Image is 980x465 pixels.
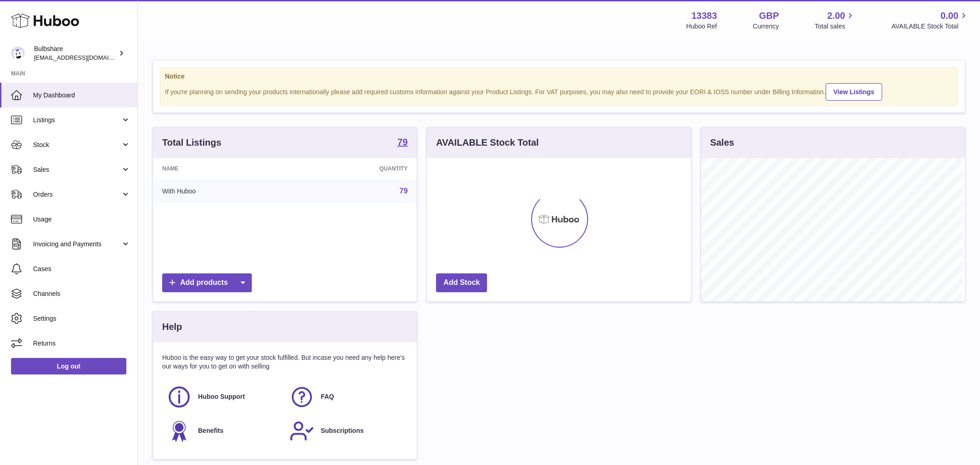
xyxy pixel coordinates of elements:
span: Cases [33,265,130,273]
strong: 79 [397,137,408,147]
th: Quantity [292,158,417,179]
div: Bulbshare [34,45,117,62]
a: 0.00 AVAILABLE Stock Total [891,10,969,31]
span: Stock [33,141,121,149]
img: internalAdmin-13383@internal.huboo.com [11,46,25,60]
th: Name [153,158,292,179]
a: Add products [162,273,252,292]
td: With Huboo [153,179,292,203]
h3: Help [162,321,182,333]
a: FAQ [289,385,403,409]
a: 79 [397,137,408,148]
span: Sales [33,165,121,174]
a: Add Stock [436,273,487,292]
a: Benefits [167,419,280,443]
span: Subscriptions [321,426,363,435]
a: 79 [400,187,408,195]
a: Subscriptions [289,419,403,443]
span: AVAILABLE Stock Total [891,22,969,31]
span: Usage [33,215,130,224]
span: Invoicing and Payments [33,240,121,249]
span: Settings [33,314,130,323]
span: [EMAIL_ADDRESS][DOMAIN_NAME] [34,54,135,61]
strong: 13383 [691,10,717,22]
span: My Dashboard [33,91,130,100]
span: Listings [33,116,121,125]
div: Currency [753,22,779,31]
span: Channels [33,289,130,298]
div: If you're planning on sending your products internationally please add required customs informati... [165,82,953,101]
a: Log out [11,358,126,374]
span: 2.00 [827,10,845,22]
a: View Listings [826,83,882,101]
h3: AVAILABLE Stock Total [436,136,538,149]
span: Returns [33,339,130,348]
span: Huboo Support [198,392,245,401]
a: 2.00 Total sales [815,10,855,31]
span: FAQ [321,392,334,401]
strong: Notice [165,72,953,81]
span: Orders [33,190,121,199]
span: Benefits [198,426,223,435]
span: 0.00 [940,10,958,22]
div: Huboo Ref [686,22,717,31]
h3: Sales [710,136,734,149]
h3: Total Listings [162,136,221,149]
span: Total sales [815,22,855,31]
strong: GBP [759,10,779,22]
a: Huboo Support [167,385,280,409]
p: Huboo is the easy way to get your stock fulfilled. But incase you need any help here's our ways f... [162,353,408,371]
